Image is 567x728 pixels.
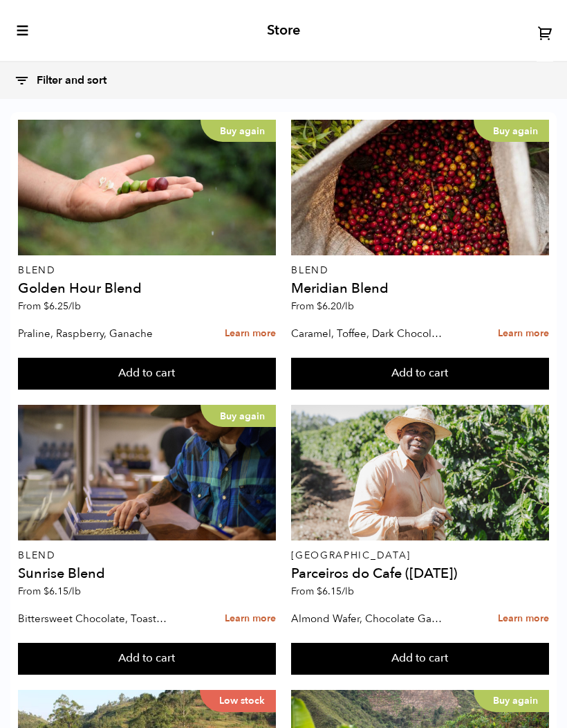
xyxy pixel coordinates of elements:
span: /lb [68,300,81,313]
h2: Store [267,22,300,39]
bdi: 6.20 [317,300,354,313]
p: Bittersweet Chocolate, Toasted Marshmallow, Candied Orange, Praline [18,608,173,629]
p: Blend [18,551,276,561]
p: Buy again [474,690,549,712]
p: Buy again [474,120,549,142]
bdi: 6.15 [317,585,354,598]
bdi: 6.15 [44,585,81,598]
p: Buy again [201,120,276,142]
bdi: 6.25 [44,300,81,313]
a: Buy again [18,120,276,255]
h4: Golden Hour Blend [18,282,276,295]
a: Learn more [225,604,276,634]
span: $ [317,300,322,313]
p: Praline, Raspberry, Ganache [18,323,173,344]
span: From [18,585,81,598]
p: Blend [291,266,549,275]
span: /lb [68,585,81,598]
span: From [291,585,354,598]
span: From [18,300,81,313]
span: /lb [342,300,354,313]
p: [GEOGRAPHIC_DATA] [291,551,549,561]
button: Add to cart [18,358,276,390]
span: $ [317,585,322,598]
span: $ [44,300,49,313]
p: Low stock [200,690,276,712]
a: Buy again [291,120,549,255]
p: Almond Wafer, Chocolate Ganache, Bing Cherry [291,608,446,629]
span: $ [44,585,49,598]
a: Learn more [498,604,549,634]
a: Learn more [225,319,276,349]
button: Add to cart [291,643,549,675]
span: From [291,300,354,313]
button: Filter and sort [14,66,120,95]
button: Add to cart [291,358,549,390]
a: Buy again [18,405,276,540]
button: toggle-mobile-menu [14,24,30,37]
h4: Parceiros do Cafe ([DATE]) [291,567,549,581]
p: Caramel, Toffee, Dark Chocolate [291,323,446,344]
p: Blend [18,266,276,275]
p: Buy again [201,405,276,427]
span: /lb [342,585,354,598]
a: Learn more [498,319,549,349]
button: Add to cart [18,643,276,675]
h4: Meridian Blend [291,282,549,295]
h4: Sunrise Blend [18,567,276,581]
